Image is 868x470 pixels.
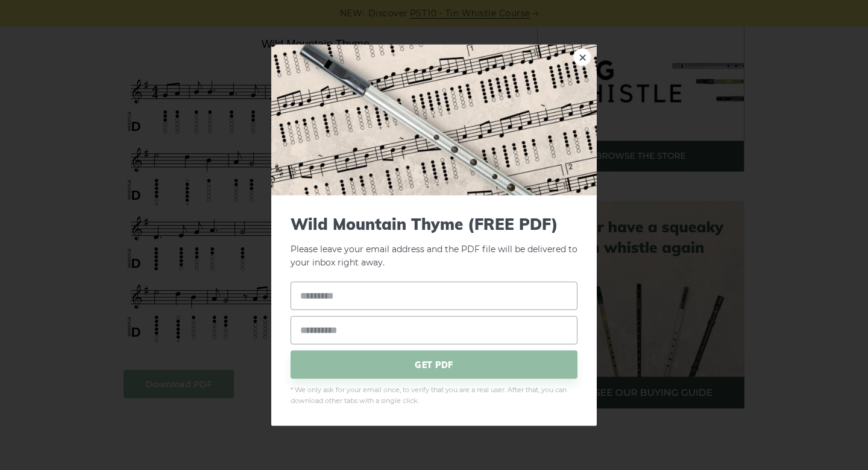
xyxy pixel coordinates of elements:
[291,351,577,379] span: GET PDF
[573,48,591,66] a: ×
[291,214,577,270] p: Please leave your email address and the PDF file will be delivered to your inbox right away.
[291,385,577,407] span: * We only ask for your email once, to verify that you are a real user. After that, you can downlo...
[291,214,577,233] span: Wild Mountain Thyme (FREE PDF)
[271,44,597,195] img: Tin Whistle Tab Preview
